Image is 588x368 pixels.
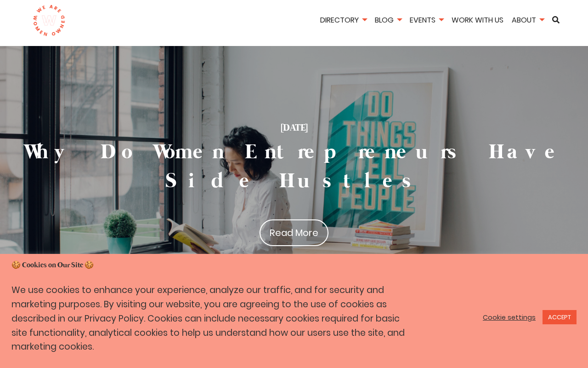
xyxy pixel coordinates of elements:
[509,15,547,25] a: About
[9,122,579,135] h4: [DATE]
[11,260,577,270] h5: 🍪 Cookies on Our Site 🍪
[372,15,405,25] a: Blog
[448,15,507,25] a: Work With Us
[33,5,65,37] img: logo
[407,14,447,28] li: Events
[509,14,547,28] li: About
[549,16,563,23] a: Search
[317,14,370,28] li: Directory
[9,138,579,196] h1: Why Do Women Entrepreneurs Have Side Hustles
[407,15,447,25] a: Events
[372,14,405,28] li: Blog
[543,310,577,324] a: ACCEPT
[317,15,370,25] a: Directory
[11,283,407,354] p: We use cookies to enhance your experience, analyze our traffic, and for security and marketing pu...
[483,313,536,322] a: Cookie settings
[260,219,328,246] a: Read More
